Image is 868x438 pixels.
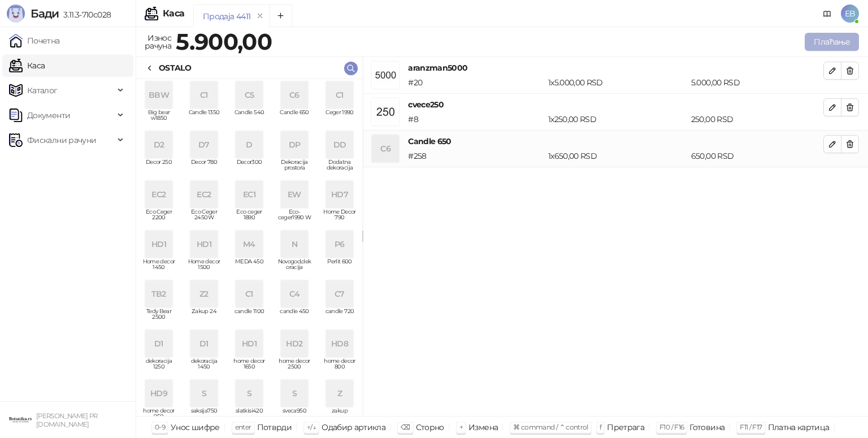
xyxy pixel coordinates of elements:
div: Z [326,380,353,407]
div: Каса [163,9,184,18]
button: Плаћање [805,33,859,51]
div: C7 [326,280,353,307]
div: EC2 [190,181,218,208]
span: home decor 2500 [276,358,313,375]
span: Novogod.dekoracija [276,259,313,276]
div: # 20 [406,76,546,89]
div: HD9 [145,380,172,407]
div: HD7 [326,181,353,208]
span: MEDA 450 [231,259,267,276]
div: Одабир артикла [322,420,385,435]
span: Dekoracija prostora [276,159,313,176]
span: Eco Ceger 2200 [141,209,177,226]
span: Decor 780 [186,159,222,176]
div: BBW [145,81,172,109]
span: home decor 950 [141,408,177,425]
div: S [190,380,218,407]
div: D1 [145,330,172,357]
img: 64x64-companyLogo-0e2e8aaa-0bd2-431b-8613-6e3c65811325.png [9,409,32,431]
span: ↑/↓ [307,423,316,431]
h4: cvece250 [408,98,823,111]
span: 3.11.3-710c028 [59,10,111,20]
div: D [236,131,263,158]
span: Decor 250 [141,159,177,176]
span: enter [235,423,251,431]
span: F10 / F16 [659,423,684,431]
span: candle 720 [322,309,358,326]
img: Logo [7,5,25,23]
span: f [600,423,601,431]
div: HD1 [145,231,172,258]
span: ⌫ [401,423,410,431]
h4: aranzman5000 [408,62,823,74]
small: [PERSON_NAME] PR [DOMAIN_NAME] [36,412,98,428]
span: zakup [322,408,358,425]
div: # 8 [406,113,546,125]
strong: 5.900,00 [176,28,272,55]
div: D1 [190,330,218,357]
div: C6 [372,135,399,162]
span: Каталог [27,79,58,102]
div: Измена [468,420,498,435]
div: OSTALO [159,62,191,74]
span: slatkisi420 [231,408,267,425]
div: D7 [190,131,218,158]
span: Eco-ceger1990 W [276,209,313,226]
span: Perlit 600 [322,259,358,276]
div: N [281,231,308,258]
h4: Candle 650 [408,135,823,148]
span: Ceger 1990 [322,110,358,127]
span: Tedy Bear 2500 [141,309,177,326]
div: # 258 [406,150,546,162]
div: C4 [281,280,308,307]
span: Home decor 1500 [186,259,222,276]
span: sveca950 [276,408,313,425]
div: Потврди [257,420,292,435]
span: F11 / F17 [740,423,762,431]
span: candle 450 [276,309,313,326]
div: 1 x 5.000,00 RSD [546,76,689,89]
span: Candle 650 [276,110,313,127]
button: Add tab [270,5,292,27]
span: Home Decor 790 [322,209,358,226]
div: Готовина [689,420,724,435]
div: HD8 [326,330,353,357]
div: 1 x 650,00 RSD [546,150,689,162]
div: EC1 [236,181,263,208]
div: C1 [190,81,218,109]
div: C1 [236,280,263,307]
div: HD1 [190,231,218,258]
div: Унос шифре [171,420,220,435]
span: Dodatna dekoracija [322,159,358,176]
span: Candle 540 [231,110,267,127]
span: + [459,423,463,431]
div: Сторно [416,420,444,435]
div: S [236,380,263,407]
div: EC2 [145,181,172,208]
div: C1 [326,81,353,109]
div: 5.000,00 RSD [689,76,826,89]
span: Zakup 24 [186,309,222,326]
div: 250,00 RSD [689,113,826,125]
span: Decor300 [231,159,267,176]
span: Eco ceger 1890 [231,209,267,226]
div: EW [281,181,308,208]
span: saksija750 [186,408,222,425]
span: Фискални рачуни [27,129,96,151]
span: 0-9 [155,423,165,431]
div: P6 [326,231,353,258]
span: dekoracija 1450 [186,358,222,375]
div: DD [326,131,353,158]
span: Eco Ceger 2450W [186,209,222,226]
span: home decor 800 [322,358,358,375]
div: C6 [281,81,308,109]
span: Home decor 1450 [141,259,177,276]
span: dekoracija 1250 [141,358,177,375]
div: 1 x 250,00 RSD [546,113,689,125]
div: Z2 [190,280,218,307]
div: M4 [236,231,263,258]
div: Продаја 4411 [203,10,250,23]
span: Candle 1350 [186,110,222,127]
span: home decor 1650 [231,358,267,375]
div: DP [281,131,308,158]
